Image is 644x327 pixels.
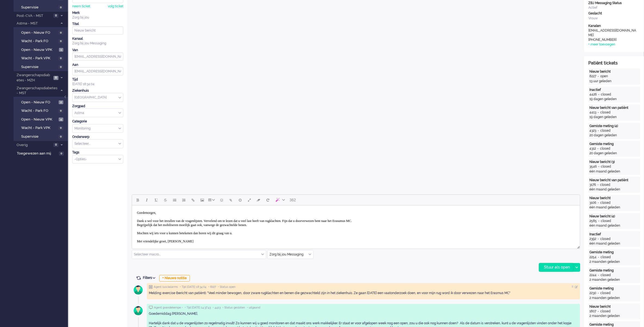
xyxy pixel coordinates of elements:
[589,237,596,241] div: 2392
[72,77,123,87] div: [DATE] 18:34:04
[600,128,611,133] div: closed
[596,237,600,241] div: -
[263,195,272,205] button: Reset content
[589,273,596,277] div: 2244
[596,74,600,79] div: -
[58,109,63,113] span: 0
[149,291,578,295] div: Melding: exercise (bericht van patiënt). "Veel minder bewogen, door zware rugklachten en benen di...
[588,24,640,28] div: Kanalen
[575,244,580,249] div: Resize
[589,260,639,264] div: 2 maanden geleden
[16,143,52,148] span: Overig
[601,255,611,260] div: closed
[21,30,57,35] span: Open - Nieuw FO
[589,268,639,273] div: Gemiste meting
[596,309,600,314] div: -
[589,142,639,146] div: Gemiste meting
[589,74,596,79] div: 8227
[600,146,610,151] div: closed
[16,73,52,83] span: Zwangerschapsdiabetes - MZH
[600,309,611,314] div: closed
[589,205,639,210] div: één maand geleden
[589,79,639,84] div: 13 uur geleden
[58,39,63,43] span: 0
[133,195,142,205] button: Bold
[72,150,123,155] div: Tags
[589,183,596,187] div: 3176
[58,5,63,10] span: 0
[58,31,63,35] span: 0
[21,47,58,53] span: Open - Nieuw VPK
[589,296,639,300] div: 2 maanden geleden
[589,255,596,260] div: 2254
[21,5,57,10] span: Supervisie
[589,97,639,101] div: 19 dagen geleden
[72,77,123,82] div: Tijd
[189,195,198,205] button: Insert/edit link
[589,223,639,228] div: één maand geleden
[16,133,67,139] a: Supervisie 0
[589,69,639,74] div: Nieuw bericht
[5,5,443,38] p: Goedemorgen, Dank u wel voor het invullen van de vragenlijsten. Vervelend om te lezen dat u veel ...
[16,125,67,131] a: Wacht - Park VPK 0
[54,143,58,147] span: 0
[72,104,123,109] div: Zorgpad
[588,16,640,21] div: Vrouw
[21,117,57,122] span: Open - Nieuw VPK
[185,306,211,310] span: • Tijd [DATE] 14:37:43
[600,74,608,79] div: open
[589,322,639,327] div: Gemiste meting
[21,100,57,105] span: Open - Nieuw FO
[539,263,573,272] div: Stuur als open
[589,106,639,110] div: Nieuw bericht van patiënt
[588,28,637,38] div: [EMAIL_ADDRESS][DOMAIN_NAME]
[596,110,600,115] div: -
[132,205,580,244] iframe: Rich Text Area
[589,164,597,169] div: 3546
[58,135,63,139] span: 0
[152,195,161,205] button: Underline
[149,306,153,309] img: ic_chat_grey.svg
[59,152,64,156] span: 0
[59,100,63,104] span: 2
[16,47,67,53] a: Open - Nieuw VPK 1
[589,309,596,314] div: 1807
[21,134,57,139] span: Supervisie
[597,92,601,97] div: -
[596,291,600,295] div: -
[16,13,52,18] span: Post-CVA - MST
[247,306,260,310] span: • uitgaand
[170,195,179,205] button: Bullet list
[16,4,67,10] a: Supervisie 0
[597,164,601,169] div: -
[72,22,123,26] div: Titel
[589,291,596,295] div: 2230
[154,285,178,289] span: Agent lusciialarms
[245,195,254,205] button: Fullscreen
[600,237,611,241] div: closed
[596,128,600,133] div: -
[16,21,58,26] span: Astma - MST
[600,110,611,115] div: closed
[21,125,57,131] span: Wacht - Park VPK
[588,42,615,47] div: + meer toevoegen
[149,285,153,289] img: ic_note_grey.svg
[16,116,67,122] a: Open - Nieuw VPK 4
[21,56,57,61] span: Wacht - Park VPK
[16,55,67,61] a: Wacht - Park VPK 0
[217,195,226,205] button: Emoticons
[589,304,639,309] div: Nieuw bericht
[589,133,639,138] div: 20 dagen geleden
[16,38,67,44] a: Wacht - Park FO 0
[72,155,123,164] div: Select Tags
[589,110,596,115] div: 4413
[589,219,597,223] div: 2585
[596,200,600,205] div: -
[179,195,189,205] button: Numbered list
[589,146,596,151] div: 4312
[161,195,170,205] button: Strikethrough
[597,219,601,223] div: -
[272,195,287,205] button: AI
[131,304,145,317] img: avatar
[72,41,123,46] div: Zorg bij jou Messaging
